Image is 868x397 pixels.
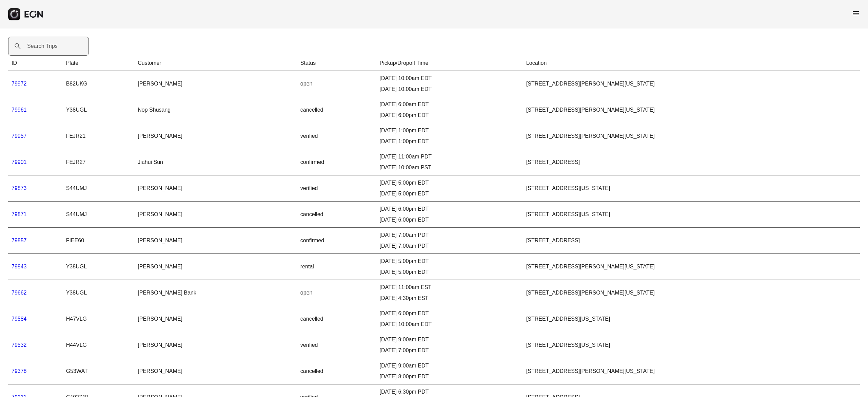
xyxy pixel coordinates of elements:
[297,97,376,123] td: cancelled
[27,42,58,50] label: Search Trips
[12,290,27,296] a: 79662
[12,81,27,87] a: 79972
[380,179,519,187] div: [DATE] 5:00pm EDT
[12,185,27,191] a: 79873
[380,268,519,276] div: [DATE] 5:00pm EDT
[63,175,135,202] td: S44UMJ
[380,283,519,291] div: [DATE] 11:00am EST
[523,254,860,280] td: [STREET_ADDRESS][PERSON_NAME][US_STATE]
[297,228,376,254] td: confirmed
[63,149,135,175] td: FEJR27
[523,306,860,332] td: [STREET_ADDRESS][US_STATE]
[297,358,376,384] td: cancelled
[380,320,519,328] div: [DATE] 10:00am EDT
[134,56,297,71] th: Customer
[297,175,376,202] td: verified
[523,358,860,384] td: [STREET_ADDRESS][PERSON_NAME][US_STATE]
[380,85,519,93] div: [DATE] 10:00am EDT
[134,306,297,332] td: [PERSON_NAME]
[852,9,860,17] span: menu
[12,133,27,139] a: 79957
[63,254,135,280] td: Y38UGL
[380,294,519,302] div: [DATE] 4:30pm EST
[380,231,519,239] div: [DATE] 7:00am PDT
[12,238,27,243] a: 79857
[63,97,135,123] td: Y38UGL
[63,306,135,332] td: H47VLG
[297,56,376,71] th: Status
[134,123,297,149] td: [PERSON_NAME]
[134,149,297,175] td: Jiahui Sun
[63,228,135,254] td: FIEE60
[134,71,297,97] td: [PERSON_NAME]
[523,71,860,97] td: [STREET_ADDRESS][PERSON_NAME][US_STATE]
[134,97,297,123] td: Nop Shusang
[523,332,860,358] td: [STREET_ADDRESS][US_STATE]
[134,228,297,254] td: [PERSON_NAME]
[297,71,376,97] td: open
[63,332,135,358] td: H44VLG
[380,257,519,265] div: [DATE] 5:00pm EDT
[380,309,519,318] div: [DATE] 6:00pm EDT
[297,254,376,280] td: rental
[380,153,519,161] div: [DATE] 11:00am PDT
[134,358,297,384] td: [PERSON_NAME]
[297,149,376,175] td: confirmed
[134,280,297,306] td: [PERSON_NAME] Bank
[380,388,519,396] div: [DATE] 6:30pm PDT
[380,190,519,198] div: [DATE] 5:00pm EDT
[376,56,523,71] th: Pickup/Dropoff Time
[380,216,519,224] div: [DATE] 6:00pm EDT
[523,149,860,175] td: [STREET_ADDRESS]
[380,100,519,109] div: [DATE] 6:00am EDT
[134,202,297,228] td: [PERSON_NAME]
[523,228,860,254] td: [STREET_ADDRESS]
[63,202,135,228] td: S44UMJ
[63,280,135,306] td: Y38UGL
[12,264,27,269] a: 79843
[523,97,860,123] td: [STREET_ADDRESS][PERSON_NAME][US_STATE]
[297,332,376,358] td: verified
[63,71,135,97] td: B82UKG
[297,123,376,149] td: verified
[12,159,27,165] a: 79901
[12,316,27,322] a: 79584
[380,137,519,146] div: [DATE] 1:00pm EDT
[380,205,519,213] div: [DATE] 6:00pm EDT
[134,332,297,358] td: [PERSON_NAME]
[380,373,519,381] div: [DATE] 8:00pm EDT
[523,123,860,149] td: [STREET_ADDRESS][PERSON_NAME][US_STATE]
[134,175,297,202] td: [PERSON_NAME]
[380,346,519,355] div: [DATE] 7:00pm EDT
[380,362,519,370] div: [DATE] 9:00am EDT
[63,358,135,384] td: G53WAT
[297,202,376,228] td: cancelled
[523,175,860,202] td: [STREET_ADDRESS][US_STATE]
[63,123,135,149] td: FEJR21
[380,242,519,250] div: [DATE] 7:00am PDT
[380,74,519,82] div: [DATE] 10:00am EDT
[523,56,860,71] th: Location
[12,342,27,348] a: 79532
[380,111,519,119] div: [DATE] 6:00pm EDT
[297,280,376,306] td: open
[12,107,27,113] a: 79961
[380,336,519,344] div: [DATE] 9:00am EDT
[523,202,860,228] td: [STREET_ADDRESS][US_STATE]
[12,368,27,374] a: 79378
[12,211,27,217] a: 79871
[380,127,519,135] div: [DATE] 1:00pm EDT
[8,56,63,71] th: ID
[63,56,135,71] th: Plate
[297,306,376,332] td: cancelled
[380,164,519,172] div: [DATE] 10:00am PST
[134,254,297,280] td: [PERSON_NAME]
[523,280,860,306] td: [STREET_ADDRESS][PERSON_NAME][US_STATE]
